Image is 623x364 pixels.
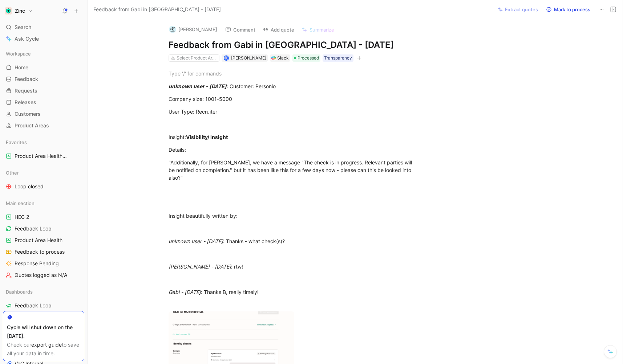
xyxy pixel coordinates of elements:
em: Gabi - [DATE] [169,289,201,295]
div: : Customer: Personio [169,82,420,90]
button: Mark to process [543,4,594,15]
button: Summarize [298,25,337,35]
span: Loop closed [15,183,44,190]
h1: Zinc [15,8,25,14]
img: Zinc [5,7,12,15]
span: Main section [6,200,35,207]
span: Workspace [6,50,31,57]
em: unknown user - [DATE] [169,83,227,89]
div: Slack [277,54,289,62]
span: Summarize [310,26,334,33]
div: Processed [292,54,320,62]
a: Ask Cycle [3,33,84,44]
div: Search [3,22,84,33]
img: avatar [224,56,228,60]
div: Company size: 1001-5000 [169,95,420,103]
a: Customers [3,109,84,119]
span: Quotes logged as N/A [15,271,67,279]
button: Comment [222,25,259,35]
button: Add quote [259,25,298,35]
div: : Thanks - what check(s)? [169,237,420,245]
button: ZincZinc [3,6,35,16]
h1: Feedback from Gabi in [GEOGRAPHIC_DATA] - [DATE] [169,39,420,51]
div: Other [3,167,84,178]
div: "Additionally, for [PERSON_NAME], we have a message "The check is in progress. Relevant parties w... [169,159,420,181]
strong: Visibility/ Insight [186,134,228,140]
span: Dashboards [6,288,33,295]
div: Insight beautifully written by: [169,212,420,220]
a: Quotes logged as N/A [3,270,84,281]
button: logo[PERSON_NAME] [166,24,221,35]
a: Home [3,62,84,73]
span: Processed [298,54,319,62]
a: HEC 2 [3,212,84,222]
span: Requests [15,87,37,94]
em: unknown user - [DATE] [169,238,223,244]
a: Product Areas [3,120,84,131]
a: Loop closed [3,181,84,192]
span: Feedback to process [15,248,65,255]
span: Response Pending [15,260,59,267]
span: [PERSON_NAME] [231,55,266,61]
span: Feedback Loop [15,225,52,232]
a: Requests [3,85,84,96]
a: Feedback Loop [3,300,84,311]
span: Product Areas [15,122,49,129]
div: Insight: [169,133,420,141]
span: Feedback from Gabi in [GEOGRAPHIC_DATA] - [DATE] [93,5,221,14]
img: logo [169,26,176,33]
span: Feedback Loop [15,302,52,309]
span: Other [6,169,19,176]
span: Favorites [6,139,27,146]
div: Favorites [3,137,84,148]
button: Extract quotes [495,4,541,15]
span: HEC 2 [15,213,29,221]
div: User Type: Recruiter [169,108,420,115]
a: Releases [3,97,84,108]
div: OtherLoop closed [3,167,84,192]
span: Product Area Health [15,152,70,160]
div: Details: [169,146,420,154]
span: Search [15,23,31,32]
span: Feedback [15,75,38,83]
a: Feedback Loop [3,223,84,234]
div: Cycle will shut down on the [DATE]. [7,323,80,340]
div: Workspace [3,48,84,59]
span: Releases [15,99,36,106]
div: Select Product Areas [177,54,217,62]
div: Main section [3,198,84,209]
em: [PERSON_NAME] - [DATE] [169,263,231,270]
a: Response Pending [3,258,84,269]
a: Feedback [3,74,84,85]
div: : Thanks B, really timely! [169,288,420,296]
div: Dashboards [3,286,84,297]
div: Check our to save all your data in time. [7,340,80,358]
div: Main sectionHEC 2Feedback LoopProduct Area HealthFeedback to processResponse PendingQuotes logged... [3,198,84,281]
span: Product Area Health [15,237,62,244]
span: Customers [15,110,41,118]
span: Ask Cycle [15,34,39,43]
a: Product Area Health [3,235,84,246]
div: Transparency [324,54,352,62]
div: : rtw! [169,263,420,270]
a: export guide [31,341,62,348]
a: Feedback to process [3,246,84,257]
span: Home [15,64,28,71]
a: Product Area HealthMain section [3,151,84,161]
